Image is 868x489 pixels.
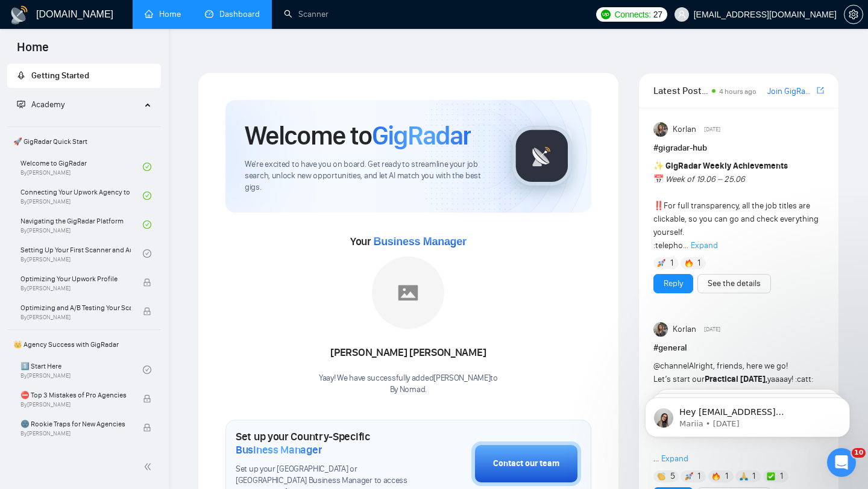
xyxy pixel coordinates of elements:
img: logo [10,5,29,25]
span: By [PERSON_NAME] [20,285,131,292]
span: 27 [653,8,662,21]
a: export [817,85,824,96]
span: @channel [653,361,689,371]
a: 1️⃣ Start HereBy[PERSON_NAME] [20,357,143,383]
img: Korlan [653,322,668,337]
img: 🙏 [740,472,748,481]
strong: GigRadar Weekly Achievements [665,161,788,171]
img: upwork-logo.png [601,10,611,19]
span: user [678,10,686,19]
span: By [PERSON_NAME] [20,314,131,321]
img: placeholder.png [372,257,444,329]
span: check-circle [143,192,151,200]
span: lock [143,423,151,432]
a: Reply [664,277,683,290]
span: lock [143,394,151,403]
span: 👑 Agency Success with GigRadar [8,332,160,357]
span: Optimizing and A/B Testing Your Scanner for Better Results [20,302,131,314]
img: 🚀 [685,472,693,481]
span: ‼️ [653,201,664,211]
a: searchScanner [284,9,329,19]
span: fund-projection-screen [17,100,25,108]
span: 1 [670,257,673,269]
span: 1 [697,470,700,482]
span: 1 [752,470,755,482]
span: Expand [661,453,688,464]
span: Alright, friends, here we go! Let’s start our yaaaay! :catt: From now on, everything related to o... [653,361,813,464]
a: Connecting Your Upwork Agency to GigRadarBy[PERSON_NAME] [20,182,143,209]
button: setting [844,5,863,24]
li: Getting Started [7,64,161,88]
span: check-circle [143,163,151,171]
span: For full transparency, all the job titles are clickable, so you can go and check everything yours... [653,161,819,251]
h1: # gigradar-hub [653,142,824,155]
span: 5 [670,470,675,482]
button: Contact our team [471,441,581,486]
span: Korlan [673,323,696,336]
span: Academy [31,99,64,110]
span: Your [350,235,467,248]
span: ⛔ Top 3 Mistakes of Pro Agencies [20,389,131,401]
span: 🚀 GigRadar Quick Start [8,129,160,154]
span: 📅 [653,174,664,184]
iframe: Intercom notifications message [627,372,868,456]
h1: # general [653,341,824,355]
a: dashboardDashboard [205,9,260,19]
span: ✨ [653,161,664,171]
iframe: Intercom live chat [827,448,856,477]
span: [DATE] [704,324,720,335]
span: Business Manager [373,235,466,248]
img: 🔥 [685,259,693,267]
span: By [PERSON_NAME] [20,430,131,437]
span: [DATE] [704,124,720,135]
button: See the details [697,274,771,293]
span: Connects: [614,8,650,21]
span: 🌚 Rookie Traps for New Agencies [20,418,131,430]
div: Yaay! We have successfully added [PERSON_NAME] to [319,373,498,396]
span: 1 [697,257,700,269]
span: GigRadar [372,119,471,152]
span: check-circle [143,366,151,374]
span: Expand [691,240,718,251]
p: By Nomad . [319,384,498,396]
a: setting [844,10,863,19]
img: Korlan [653,122,668,137]
div: [PERSON_NAME] [PERSON_NAME] [319,343,498,363]
span: Optimizing Your Upwork Profile [20,273,131,285]
span: Business Manager [236,443,322,456]
span: check-circle [143,220,151,229]
span: Korlan [673,123,696,136]
span: setting [844,10,863,19]
span: Academy [17,99,64,110]
a: Navigating the GigRadar PlatformBy[PERSON_NAME] [20,211,143,238]
a: homeHome [145,9,181,19]
span: Home [7,39,58,64]
span: By [PERSON_NAME] [20,401,131,408]
img: ✅ [767,472,775,481]
h1: Set up your Country-Specific [236,430,411,456]
span: double-left [143,461,156,473]
span: 4 hours ago [719,87,756,96]
span: Getting Started [31,70,89,81]
span: 1 [780,470,783,482]
span: lock [143,278,151,287]
button: Reply [653,274,693,293]
a: See the details [708,277,761,290]
img: 👏 [657,472,665,481]
span: export [817,86,824,95]
span: lock [143,307,151,316]
span: check-circle [143,249,151,258]
h1: Welcome to [245,119,471,152]
a: Join GigRadar Slack Community [767,85,814,98]
span: rocket [17,71,25,79]
img: gigradar-logo.png [512,126,572,186]
div: Contact our team [493,457,559,470]
img: 🔥 [712,472,720,481]
span: Latest Posts from the GigRadar Community [653,83,708,98]
span: We're excited to have you on board. Get ready to streamline your job search, unlock new opportuni... [245,159,492,193]
span: 1 [725,470,728,482]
